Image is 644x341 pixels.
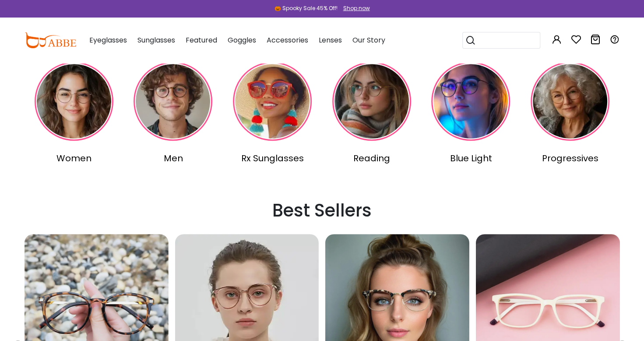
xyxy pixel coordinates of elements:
[225,152,320,165] div: Rx Sunglasses
[522,62,618,165] a: Progressives
[431,62,510,141] img: Blue Light
[423,62,519,165] a: Blue Light
[319,35,342,45] span: Lenses
[332,62,411,141] img: Reading
[89,35,127,45] span: Eyeglasses
[125,152,221,165] div: Men
[25,200,620,221] h2: Best Sellers
[343,4,370,12] div: Shop now
[125,62,221,165] a: Men
[423,152,519,165] div: Blue Light
[339,4,370,12] a: Shop now
[186,35,217,45] span: Featured
[522,152,618,165] div: Progressives
[267,35,308,45] span: Accessories
[137,35,175,45] span: Sunglasses
[26,62,122,165] a: Women
[274,4,338,12] div: 🎃 Spooky Sale 45% Off!
[35,62,113,141] img: Women
[324,62,420,165] a: Reading
[233,62,312,141] img: Rx Sunglasses
[531,62,609,141] img: Progressives
[228,35,256,45] span: Goggles
[324,152,420,165] div: Reading
[25,32,76,48] img: abbeglasses.com
[225,62,320,165] a: Rx Sunglasses
[134,62,212,141] img: Men
[26,152,122,165] div: Women
[352,35,385,45] span: Our Story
